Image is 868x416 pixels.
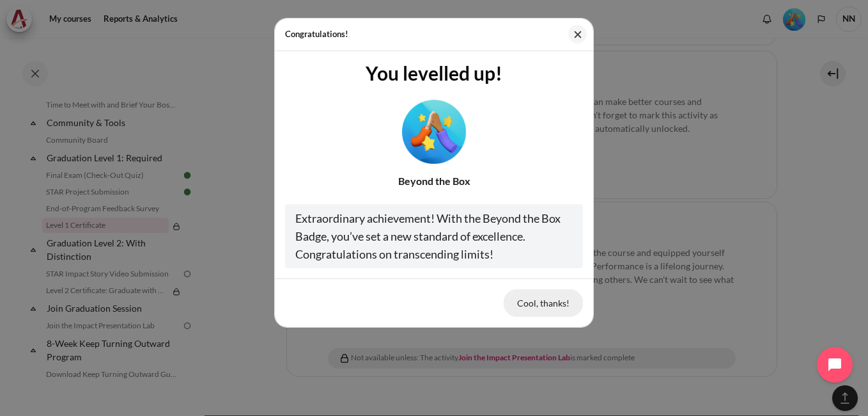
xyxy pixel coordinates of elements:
[285,61,583,84] h3: You levelled up!
[285,204,583,268] div: Extraordinary achievement! With the Beyond the Box Badge, you’ve set a new standard of excellence...
[285,28,348,41] h5: Congratulations!
[285,173,583,189] div: Beyond the Box
[402,95,466,164] div: Level #5
[402,99,466,163] img: Level #5
[568,25,587,44] button: Close
[504,289,583,316] button: Cool, thanks!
